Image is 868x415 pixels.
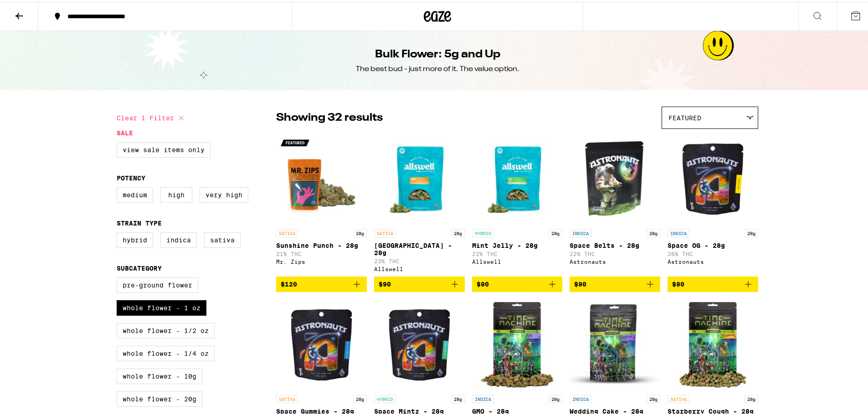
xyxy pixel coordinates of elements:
img: Astronauts - Space Gummies - 28g [276,297,367,389]
p: 22% THC [472,249,563,255]
legend: Sale [117,128,133,135]
div: Allswell [374,264,465,270]
span: Hi. Need any help? [5,6,66,14]
span: $120 [281,279,297,286]
label: Whole Flower - 1/4 oz [117,344,215,359]
div: Mr. Zips [276,257,367,263]
p: HYBRID [374,393,396,401]
img: Mr. Zips - Sunshine Punch - 28g [276,132,367,223]
legend: Subcategory [117,263,162,270]
img: Time Machine - Wedding Cake - 28g [570,297,660,389]
button: Add to bag [570,275,660,290]
h1: Bulk Flower: 5g and Up [375,45,500,61]
p: INDICA [472,393,494,401]
p: 28g [647,393,660,401]
label: Medium [117,185,153,201]
p: GMO - 28g [472,406,563,413]
img: Allswell - Garden Grove - 28g [374,132,465,223]
p: 28g [451,227,465,236]
label: Indica [160,231,197,246]
p: 28g [647,227,660,236]
p: INDICA [668,227,689,236]
span: $90 [379,279,391,286]
p: Space Gummies - 28g [276,406,367,413]
p: 28g [451,393,465,401]
img: Astronauts - Space OG - 28g [668,132,758,223]
p: Mint Jelly - 28g [472,240,563,247]
label: Hybrid [117,231,153,246]
p: 23% THC [374,256,465,262]
label: Very High [200,185,248,201]
p: 28g [745,393,758,401]
span: Featured [668,113,701,120]
button: Add to bag [374,275,465,290]
span: $90 [672,279,684,286]
a: Open page for Mint Jelly - 28g from Allswell [472,132,563,275]
img: Astronauts - Space Mintz - 28g [374,297,465,389]
label: Whole Flower - 1/2 oz [117,321,215,337]
img: Time Machine - GMO - 28g [472,297,563,389]
label: Sativa [204,231,241,246]
img: Astronauts - Space Belts - 28g [570,132,660,223]
p: SATIVA [276,393,298,401]
p: Starberry Cough - 28g [668,406,758,413]
div: Astronauts [570,257,660,263]
button: Add to bag [668,275,758,290]
p: [GEOGRAPHIC_DATA] - 28g [374,240,465,255]
p: 21% THC [276,249,367,255]
img: Time Machine - Starberry Cough - 28g [668,297,758,389]
p: SATIVA [276,227,298,236]
p: Sunshine Punch - 28g [276,240,367,247]
label: Pre-ground Flower [117,276,198,291]
button: Add to bag [276,275,367,290]
a: Open page for Sunshine Punch - 28g from Mr. Zips [276,132,367,275]
div: Astronauts [668,257,758,263]
p: Showing 32 results [276,108,383,124]
p: Wedding Cake - 28g [570,406,660,413]
label: View Sale Items Only [117,140,211,156]
div: Allswell [472,257,563,263]
label: High [160,185,192,201]
label: Whole Flower - 1 oz [117,298,206,314]
legend: Potency [117,173,145,180]
p: SATIVA [668,393,689,401]
label: Whole Flower - 10g [117,367,202,382]
img: Allswell - Mint Jelly - 28g [472,132,563,223]
p: INDICA [570,227,591,236]
p: SATIVA [374,227,396,236]
div: The best bud - just more of it. The value option. [356,62,519,72]
p: 22% THC [570,249,660,255]
p: 28g [549,393,562,401]
p: Space OG - 28g [668,240,758,247]
legend: Strain Type [117,218,162,225]
a: Open page for Garden Grove - 28g from Allswell [374,132,465,275]
p: Space Mintz - 28g [374,406,465,413]
label: Whole Flower - 20g [117,389,202,405]
span: $90 [574,279,586,286]
p: 28g [745,227,758,236]
p: 28g [353,227,367,236]
a: Open page for Space OG - 28g from Astronauts [668,132,758,275]
p: INDICA [570,393,591,401]
p: 26% THC [668,249,758,255]
p: 28g [353,393,367,401]
p: Space Belts - 28g [570,240,660,247]
p: 28g [549,227,562,236]
button: Clear 1 filter [117,105,187,128]
span: $90 [477,279,489,286]
a: Open page for Space Belts - 28g from Astronauts [570,132,660,275]
p: HYBRID [472,227,494,236]
button: Add to bag [472,275,563,290]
